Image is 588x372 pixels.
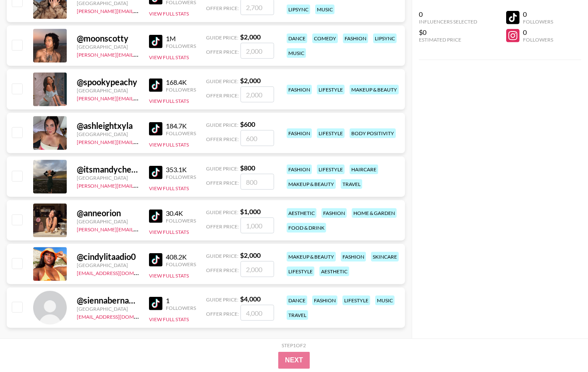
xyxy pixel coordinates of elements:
[166,209,196,217] div: 30.4K
[287,48,306,58] div: music
[312,34,338,43] div: comedy
[206,296,238,303] span: Guide Price:
[149,98,189,104] button: View Full Stats
[77,175,139,181] div: [GEOGRAPHIC_DATA]
[77,121,139,131] div: @ ashleightxyla
[287,85,312,94] div: fashion
[287,179,336,189] div: makeup & beauty
[240,164,255,172] strong: $ 800
[419,37,477,43] div: Estimated Price
[240,207,261,215] strong: $ 1,000
[523,28,553,37] div: 0
[315,5,335,14] div: music
[206,180,239,186] span: Offer Price:
[240,261,274,277] input: 2,000
[523,37,553,43] div: Followers
[375,296,395,305] div: music
[206,311,239,317] span: Offer Price:
[341,252,366,262] div: fashion
[350,85,399,94] div: makeup & beauty
[419,18,477,25] div: Influencers Selected
[206,122,238,128] span: Guide Price:
[419,10,477,18] div: 0
[287,5,310,14] div: lipsync
[206,136,239,142] span: Offer Price:
[77,251,139,262] div: @ cindylitaadio0
[317,85,345,94] div: lifestyle
[240,76,261,84] strong: $ 2,000
[287,208,316,218] div: aesthetic
[317,128,345,138] div: lifestyle
[282,342,306,348] div: Step 1 of 2
[371,252,399,262] div: skincare
[77,262,139,268] div: [GEOGRAPHIC_DATA]
[149,122,162,136] img: TikTok
[341,179,362,189] div: travel
[149,185,189,191] button: View Full Stats
[77,77,139,87] div: @ spookypeachy
[206,165,238,172] span: Guide Price:
[166,174,196,180] div: Followers
[149,166,162,179] img: TikTok
[166,253,196,261] div: 408.2K
[77,306,139,312] div: [GEOGRAPHIC_DATA]
[206,253,238,259] span: Guide Price:
[278,352,310,369] button: Next
[166,86,196,93] div: Followers
[149,229,189,235] button: View Full Stats
[166,34,196,43] div: 1M
[373,34,397,43] div: lipsync
[287,128,312,138] div: fashion
[523,18,553,25] div: Followers
[77,6,241,14] a: [PERSON_NAME][EMAIL_ADDRESS][PERSON_NAME][DOMAIN_NAME]
[523,10,553,18] div: 0
[77,268,161,276] a: [EMAIL_ADDRESS][DOMAIN_NAME]
[206,92,239,99] span: Offer Price:
[77,50,201,58] a: [PERSON_NAME][EMAIL_ADDRESS][DOMAIN_NAME]
[166,305,196,311] div: Followers
[166,296,196,305] div: 1
[149,316,189,322] button: View Full Stats
[287,34,307,43] div: dance
[352,208,397,218] div: home & garden
[77,208,139,218] div: @ anneorion
[287,252,336,262] div: makeup & beauty
[149,210,162,223] img: TikTok
[350,165,378,174] div: haircare
[287,310,308,320] div: travel
[149,79,162,92] img: TikTok
[240,217,274,233] input: 1,000
[77,137,201,145] a: [PERSON_NAME][EMAIL_ADDRESS][DOMAIN_NAME]
[206,223,239,230] span: Offer Price:
[321,208,347,218] div: fashion
[77,218,139,225] div: [GEOGRAPHIC_DATA]
[77,295,139,306] div: @ siennabernadini
[240,305,274,321] input: 4,000
[166,165,196,174] div: 353.1K
[287,267,314,276] div: lifestyle
[77,87,139,94] div: [GEOGRAPHIC_DATA]
[206,34,238,41] span: Guide Price:
[77,312,161,320] a: [EMAIL_ADDRESS][DOMAIN_NAME]
[149,54,189,60] button: View Full Stats
[206,5,239,11] span: Offer Price:
[149,35,162,48] img: TikTok
[240,33,261,41] strong: $ 2,000
[166,261,196,267] div: Followers
[240,130,274,146] input: 600
[350,128,396,138] div: body positivity
[77,181,201,189] a: [PERSON_NAME][EMAIL_ADDRESS][DOMAIN_NAME]
[317,165,345,174] div: lifestyle
[206,209,238,215] span: Guide Price:
[312,296,337,305] div: fashion
[77,33,139,44] div: @ moonscotty
[77,164,139,175] div: @ itsmandycherie
[546,330,578,362] iframe: Drift Widget Chat Controller
[166,130,196,136] div: Followers
[77,131,139,137] div: [GEOGRAPHIC_DATA]
[240,174,274,190] input: 800
[149,253,162,267] img: TikTok
[240,86,274,102] input: 2,000
[206,78,238,84] span: Guide Price:
[287,223,326,233] div: food & drink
